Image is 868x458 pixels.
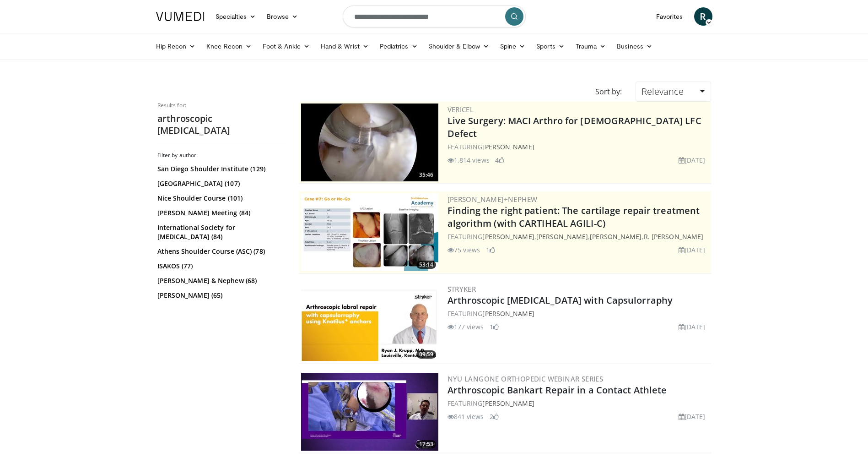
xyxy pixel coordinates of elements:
span: 35:46 [416,171,436,179]
a: Arthroscopic Bankart Repair in a Contact Athlete [447,384,667,396]
li: 75 views [447,245,480,255]
div: Sort by: [588,82,629,102]
img: c8a3b2cc-5bd4-4878-862c-e86fdf4d853b.300x170_q85_crop-smart_upscale.jpg [301,283,438,361]
a: ISAKOS (77) [157,262,283,271]
a: Foot & Ankle [257,37,315,55]
li: [DATE] [679,245,706,255]
a: [PERSON_NAME] [482,232,534,241]
a: [GEOGRAPHIC_DATA] (107) [157,179,283,188]
li: [DATE] [679,322,706,332]
a: [PERSON_NAME] [482,142,534,151]
a: Hip Recon [151,37,201,55]
a: Arthroscopic [MEDICAL_DATA] with Capsulorraphy [447,294,673,306]
span: 09:59 [416,350,436,359]
li: 2 [490,412,499,421]
a: R. [PERSON_NAME] [644,232,704,241]
a: Spine [495,37,531,55]
a: [PERSON_NAME] [482,309,534,318]
div: FEATURING [447,142,709,152]
a: [PERSON_NAME] (65) [157,291,283,300]
a: Browse [261,7,303,26]
li: 4 [495,155,504,165]
a: [PERSON_NAME]+Nephew [447,195,538,204]
a: Stryker [447,284,476,294]
a: Live Surgery: MACI Arthro for [DEMOGRAPHIC_DATA] LFC Defect [447,114,701,140]
a: San Diego Shoulder Institute (129) [157,164,283,174]
a: [PERSON_NAME] & Nephew (68) [157,276,283,285]
a: Relevance [636,82,711,102]
h3: Filter by author: [157,152,286,159]
a: Pediatrics [374,37,423,55]
img: f23c0389-07bb-4c2f-b982-3cdb75f4fe2c.300x170_q85_crop-smart_upscale.jpg [301,373,438,451]
a: Favorites [651,7,689,26]
li: 177 views [447,322,484,332]
span: 53:14 [416,261,436,269]
li: 1,814 views [447,155,490,165]
a: 17:53 [301,373,438,451]
li: 1 [490,322,499,332]
div: FEATURING [447,398,709,408]
div: FEATURING [447,309,709,318]
h2: arthroscopic [MEDICAL_DATA] [157,113,286,136]
p: Results for: [157,102,286,109]
a: Shoulder & Elbow [423,37,495,55]
li: 1 [486,245,495,255]
a: NYU Langone Orthopedic Webinar Series [447,374,604,383]
li: [DATE] [679,155,706,165]
a: 53:14 [301,193,438,271]
a: [PERSON_NAME] [482,399,534,408]
a: Vericel [447,105,474,114]
a: [PERSON_NAME] [536,232,588,241]
img: eb023345-1e2d-4374-a840-ddbc99f8c97c.300x170_q85_crop-smart_upscale.jpg [301,104,438,181]
a: [PERSON_NAME] Meeting (84) [157,208,283,218]
a: Sports [531,37,570,55]
a: Athens Shoulder Course (ASC) (78) [157,247,283,256]
span: 17:53 [416,440,436,448]
a: R [694,7,712,26]
input: Search topics, interventions [343,5,526,27]
a: Business [611,37,658,55]
a: [PERSON_NAME] [590,232,642,241]
a: Knee Recon [201,37,257,55]
img: 2894c166-06ea-43da-b75e-3312627dae3b.300x170_q85_crop-smart_upscale.jpg [301,193,438,271]
a: 09:59 [301,283,438,361]
a: Specialties [210,7,262,26]
a: Hand & Wrist [315,37,374,55]
span: Relevance [642,85,684,98]
a: 35:46 [301,104,438,181]
li: 841 views [447,412,484,421]
img: VuMedi Logo [156,12,205,21]
a: International Society for [MEDICAL_DATA] (84) [157,223,283,241]
div: FEATURING , , , [447,232,709,241]
li: [DATE] [679,412,706,421]
a: Trauma [570,37,612,55]
a: Nice Shoulder Course (101) [157,194,283,203]
a: Finding the right patient: The cartilage repair treatment algorithm (with CARTIHEAL AGILI-C) [447,204,700,229]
